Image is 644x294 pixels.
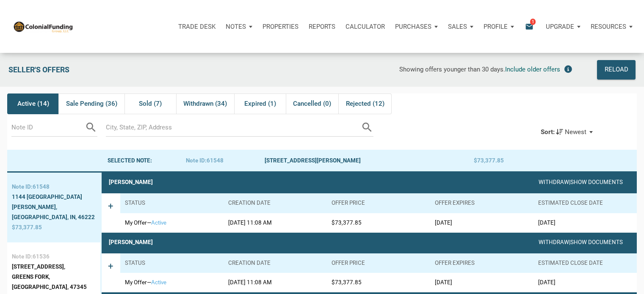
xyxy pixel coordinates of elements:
[108,156,186,166] div: Selected note:
[478,14,519,39] button: Profile
[541,14,586,39] button: Upgrade
[109,237,153,247] div: [PERSON_NAME]
[120,193,224,213] th: Status
[17,99,49,109] span: Active (14)
[293,99,331,109] span: Cancelled (0)
[108,201,113,225] span: +
[7,93,59,114] div: Active (14)
[533,273,637,292] td: [DATE]
[340,14,390,39] a: Calculator
[604,64,628,76] div: Reload
[345,23,385,30] p: Calculator
[183,99,227,109] span: Withdrawn (34)
[448,23,467,30] p: Sales
[224,273,327,292] td: [DATE] 11:08 AM
[569,239,570,245] span: |
[546,23,574,30] p: Upgrade
[224,213,327,233] td: [DATE] 11:08 AM
[147,279,151,286] span: —
[533,253,637,273] th: Estimated Close Date
[338,93,392,114] div: Rejected (12)
[139,99,162,109] span: Sold (7)
[327,193,430,213] th: Offer price
[124,93,176,114] div: Sold (7)
[430,253,533,273] th: Offer Expires
[443,14,478,39] button: Sales
[286,93,338,114] div: Cancelled (0)
[539,239,569,245] a: Withdraw
[207,157,224,164] span: 61548
[120,253,224,273] th: Status
[541,128,555,135] div: Sort:
[591,23,626,30] p: Resources
[106,118,361,137] input: City, State, ZIP, Address
[224,253,327,273] th: Creation date
[176,93,234,114] div: Withdrawn (34)
[327,253,430,273] th: Offer price
[11,118,85,137] input: Note ID
[395,23,431,30] p: Purchases
[533,193,637,213] th: Estimated Close Date
[234,93,286,114] div: Expired (1)
[597,60,636,80] button: Reload
[221,14,257,39] button: Notes
[327,213,430,233] td: $73,377.85
[178,23,216,30] p: Trade Desk
[109,177,153,187] div: [PERSON_NAME]
[399,66,505,73] span: Showing offers younger than 30 days.
[151,279,166,286] span: active
[58,93,124,114] div: Sale Pending (36)
[108,261,113,286] span: +
[533,123,600,141] button: Sort:Newest
[361,121,373,134] i: search
[570,239,623,245] a: Show Documents
[505,66,560,73] span: Include older offers
[151,220,166,226] span: active
[390,14,443,39] button: Purchases
[186,157,207,164] span: Note ID:
[12,253,33,260] span: Note ID:
[327,273,430,292] td: $73,377.85
[539,179,569,185] a: Withdraw
[33,253,50,260] span: 61536
[226,23,246,30] p: Notes
[565,128,586,135] span: Newest
[265,156,474,166] div: [STREET_ADDRESS][PERSON_NAME]
[173,14,221,39] button: Trade Desk
[524,22,534,31] i: email
[224,193,327,213] th: Creation date
[569,179,570,185] span: |
[533,213,637,233] td: [DATE]
[484,23,508,30] p: Profile
[257,14,304,39] a: Properties
[4,60,195,80] div: Seller's Offers
[12,262,96,272] div: [STREET_ADDRESS],
[304,14,340,39] button: Reports
[430,213,533,233] td: [DATE]
[13,20,73,33] img: NoteUnlimited
[244,99,276,109] span: Expired (1)
[309,23,335,30] p: Reports
[474,156,553,166] div: $73,377.85
[530,18,536,25] span: 1
[12,272,96,292] div: Greens Fork, [GEOGRAPHIC_DATA], 47345
[125,279,147,286] span: My Offer
[430,273,533,292] td: [DATE]
[586,14,638,39] button: Resources
[346,99,384,109] span: Rejected (12)
[147,220,151,226] span: —
[85,121,97,134] i: search
[430,193,533,213] th: Offer Expires
[570,179,623,185] a: Show Documents
[66,99,117,109] span: Sale Pending (36)
[125,220,147,226] span: My Offer
[519,14,541,39] button: email1
[263,23,299,30] p: Properties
